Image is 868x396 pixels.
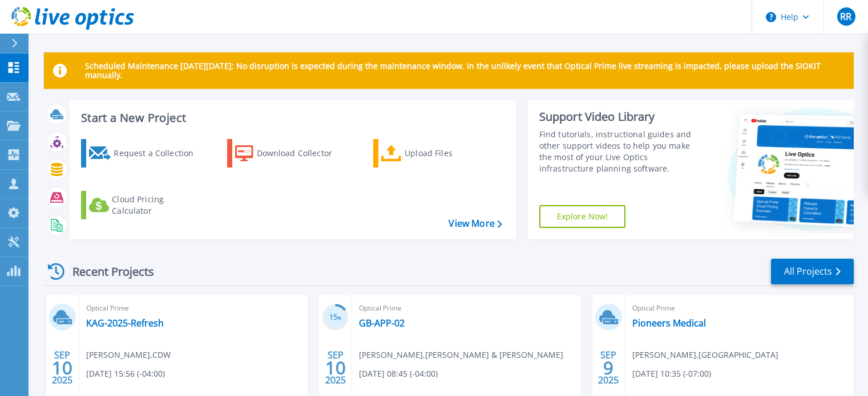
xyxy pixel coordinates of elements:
div: SEP 2025 [51,347,73,389]
a: View More [449,218,502,229]
a: KAG-2025-Refresh [86,317,164,329]
span: Optical Prime [86,302,301,315]
h3: Start a New Project [81,112,502,124]
span: 10 [52,363,72,373]
div: Request a Collection [114,142,205,165]
div: Upload Files [405,142,496,165]
span: [PERSON_NAME] , CDW [86,349,171,361]
span: Optical Prime [359,302,574,315]
h3: 15 [322,311,349,324]
a: Cloud Pricing Calculator [81,191,208,219]
span: 10 [325,363,346,373]
span: [PERSON_NAME] , [GEOGRAPHIC_DATA] [632,349,778,361]
a: Explore Now! [539,205,626,228]
span: [PERSON_NAME] , [PERSON_NAME] & [PERSON_NAME] [359,349,563,361]
div: Find tutorials, instructional guides and other support videos to help you make the most of your L... [539,129,703,174]
div: Recent Projects [44,258,169,285]
div: Cloud Pricing Calculator [112,194,203,217]
div: SEP 2025 [325,347,346,389]
span: RR [840,12,851,21]
div: Download Collector [257,142,348,165]
a: Pioneers Medical [632,317,706,329]
a: All Projects [771,259,854,284]
span: 9 [603,363,613,373]
div: SEP 2025 [597,347,619,389]
p: Scheduled Maintenance [DATE][DATE]: No disruption is expected during the maintenance window. In t... [85,62,845,80]
span: [DATE] 08:45 (-04:00) [359,368,438,380]
span: % [337,315,341,321]
span: Optical Prime [632,302,847,315]
span: [DATE] 15:56 (-04:00) [86,368,165,380]
span: [DATE] 10:35 (-07:00) [632,368,711,380]
a: Download Collector [227,139,354,168]
a: Upload Files [373,139,500,168]
div: Support Video Library [539,109,703,124]
a: Request a Collection [81,139,208,168]
a: GB-APP-02 [359,317,405,329]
